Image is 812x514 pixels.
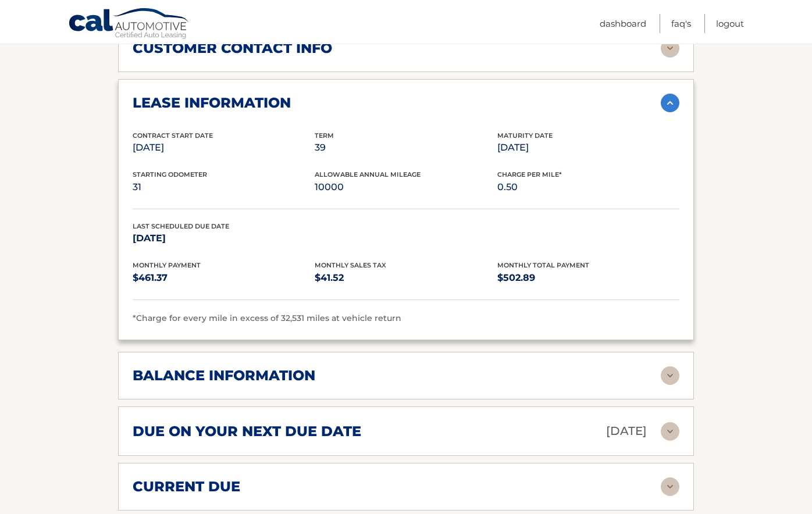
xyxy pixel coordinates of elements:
p: 31 [133,179,315,195]
span: Charge Per Mile* [497,170,562,179]
img: accordion-rest.svg [661,366,679,385]
span: Maturity Date [497,131,553,140]
h2: due on your next due date [133,423,361,440]
h2: customer contact info [133,40,332,57]
h2: lease information [133,94,291,112]
span: Monthly Payment [133,261,201,269]
p: $502.89 [497,270,679,286]
img: accordion-rest.svg [661,39,679,58]
h2: balance information [133,367,315,384]
p: 10000 [315,179,497,195]
p: [DATE] [606,421,647,441]
p: $41.52 [315,270,497,286]
p: 0.50 [497,179,679,195]
img: accordion-active.svg [661,94,679,112]
a: Dashboard [600,14,646,33]
a: Cal Automotive [68,8,190,41]
p: 39 [315,140,497,156]
img: accordion-rest.svg [661,422,679,441]
span: *Charge for every mile in excess of 32,531 miles at vehicle return [133,313,401,323]
p: [DATE] [133,140,315,156]
a: Logout [716,14,744,33]
h2: current due [133,478,240,495]
span: Last Scheduled Due Date [133,222,229,230]
span: Monthly Sales Tax [315,261,386,269]
p: [DATE] [133,230,315,247]
span: Contract Start Date [133,131,213,140]
span: Monthly Total Payment [497,261,589,269]
span: Allowable Annual Mileage [315,170,421,179]
a: FAQ's [671,14,691,33]
span: Starting Odometer [133,170,207,179]
p: $461.37 [133,270,315,286]
p: [DATE] [497,140,679,156]
span: Term [315,131,334,140]
img: accordion-rest.svg [661,477,679,496]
